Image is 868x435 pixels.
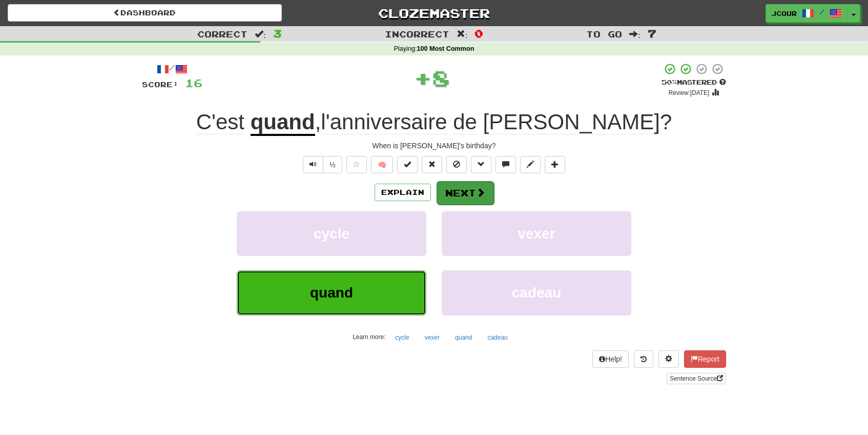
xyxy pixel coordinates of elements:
[422,156,442,173] button: Reset to 0% Mastered (alt+r)
[512,285,562,301] span: cadeau
[323,156,342,173] button: ½
[303,156,323,173] button: Play sentence audio (ctl+space)
[446,156,467,173] button: Ignore sentence (alt+i)
[629,30,640,38] span: :
[520,156,541,173] button: Edit sentence (alt+d)
[346,156,367,173] button: Favorite sentence (alt+f)
[375,184,431,201] button: Explain
[471,156,491,173] button: Grammar (alt+g)
[667,373,726,384] a: Sentence Source
[474,27,483,39] span: 0
[771,9,797,18] span: JCOUR
[432,65,450,91] span: 8
[495,156,516,173] button: Discuss sentence (alt+u)
[634,350,653,368] button: Round history (alt+y)
[385,29,449,39] span: Incorrect
[684,350,726,368] button: Report
[389,330,415,345] button: cycle
[237,211,426,256] button: cycle
[518,226,555,242] span: vexer
[648,27,656,39] span: 7
[310,285,353,301] span: quand
[196,110,244,134] span: C'est
[449,330,478,345] button: quand
[397,156,418,173] button: Set this sentence to 100% Mastered (alt+m)
[237,270,426,315] button: quand
[592,350,629,368] button: Help!
[8,4,282,22] a: Dashboard
[545,156,565,173] button: Add to collection (alt+a)
[483,110,660,134] span: [PERSON_NAME]
[417,45,474,52] strong: 100 Most Common
[766,4,848,23] a: JCOUR /
[297,4,571,22] a: Clozemaster
[662,78,726,87] div: Mastered
[142,80,179,89] span: Score:
[371,156,393,173] button: 🧠
[301,156,342,173] div: Text-to-speech controls
[185,76,202,89] span: 16
[442,270,631,315] button: cadeau
[819,8,824,15] span: /
[315,110,672,134] span: , ?
[669,89,710,96] small: Review: [DATE]
[314,226,349,242] span: cycle
[142,63,202,75] div: /
[197,29,247,39] span: Correct
[662,78,677,86] span: 50 %
[482,330,513,345] button: cadeau
[453,110,477,134] span: de
[251,110,315,136] u: quand
[273,27,282,39] span: 3
[353,333,385,341] small: Learn more:
[419,330,445,345] button: vexer
[414,63,432,93] span: +
[442,211,631,256] button: vexer
[437,181,494,205] button: Next
[457,30,468,38] span: :
[321,110,447,134] span: l'anniversaire
[142,141,726,151] div: When is [PERSON_NAME]’s birthday?
[586,29,622,39] span: To go
[255,30,266,38] span: :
